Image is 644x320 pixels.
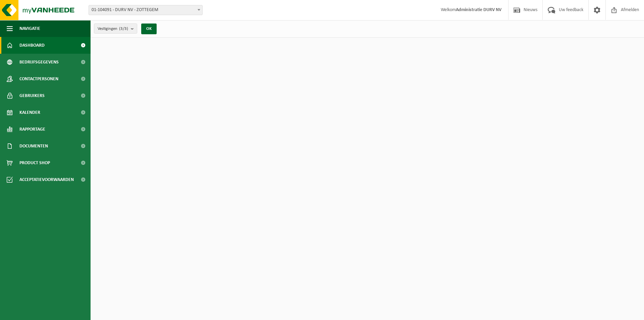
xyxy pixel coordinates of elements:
[19,37,45,54] span: Dashboard
[19,138,48,154] span: Documenten
[89,5,202,15] span: 01-104091 - DURV NV - ZOTTEGEM
[19,121,45,138] span: Rapportage
[19,54,59,71] span: Bedrijfsgegevens
[19,154,50,171] span: Product Shop
[141,24,157,34] button: OK
[19,20,40,37] span: Navigatie
[89,5,203,15] span: 01-104091 - DURV NV - ZOTTEGEM
[19,87,45,104] span: Gebruikers
[98,24,128,34] span: Vestigingen
[456,7,501,12] strong: Administratie DURV NV
[119,27,128,31] count: (3/3)
[19,104,40,121] span: Kalender
[94,24,137,34] button: Vestigingen(3/3)
[19,171,74,188] span: Acceptatievoorwaarden
[19,71,58,87] span: Contactpersonen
